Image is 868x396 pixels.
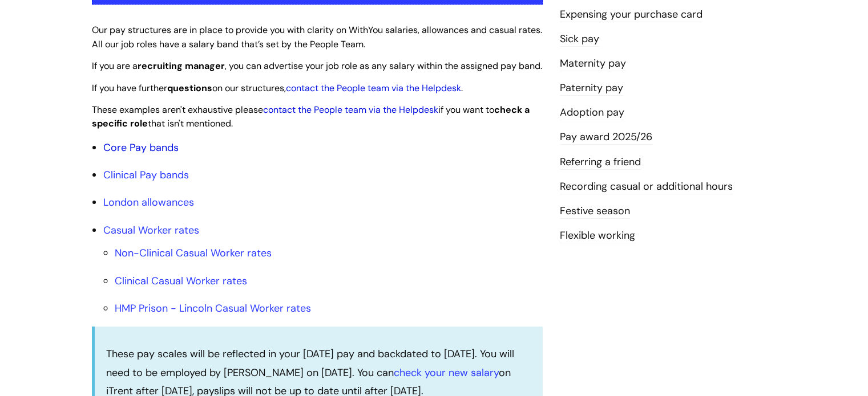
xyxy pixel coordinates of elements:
[560,228,635,243] a: Flexible working
[103,195,194,209] a: London allowances
[560,7,703,22] a: Expensing your purchase card
[138,60,225,72] strong: recruiting manager
[92,24,542,50] span: Our pay structures are in place to provide you with clarity on WithYou salaries, allowances and c...
[560,105,624,120] a: Adoption pay
[394,366,499,379] a: check your new salary
[560,32,599,47] a: Sick pay
[92,82,463,94] span: If you have further on our structures, .
[560,179,733,194] a: Recording casual or additional hours
[103,223,199,237] a: Casual Worker rates
[560,155,641,170] a: Referring a friend
[560,130,652,145] a: Pay award 2025/26
[103,141,179,154] a: Core Pay bands
[115,274,247,288] a: Clinical Casual Worker rates
[115,246,272,260] a: Non-Clinical Casual Worker rates
[103,168,189,182] a: Clinical Pay bands
[560,204,630,219] a: Festive season
[263,104,438,116] a: contact the People team via the Helpdesk
[560,56,626,71] a: Maternity pay
[286,82,461,94] a: contact the People team via the Helpdesk
[115,301,311,315] a: HMP Prison - Lincoln Casual Worker rates
[92,104,530,130] span: These examples aren't exhaustive please if you want to that isn't mentioned.
[560,81,623,96] a: Paternity pay
[92,60,542,72] span: If you are a , you can advertise your job role as any salary within the assigned pay band.
[167,82,212,94] strong: questions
